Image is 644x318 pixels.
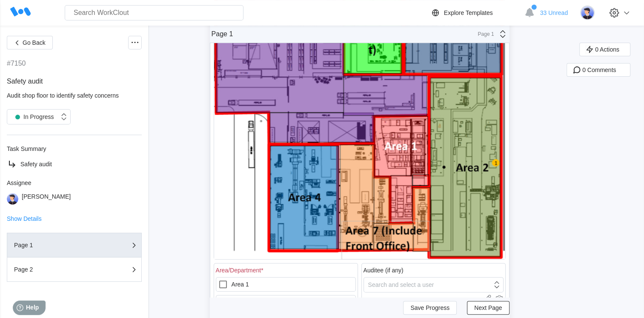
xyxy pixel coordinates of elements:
[430,8,520,18] a: Explore Templates
[7,145,142,152] div: Task Summary
[540,9,568,16] span: 33 Unread
[582,67,616,73] span: 0 Comments
[368,281,434,288] div: Search and select a user
[65,5,243,20] input: Search WorkClout
[7,36,53,49] button: Go Back
[444,9,493,16] div: Explore Templates
[474,305,502,311] span: Next Page
[7,60,26,67] div: #7150
[467,301,509,315] button: Next Page
[567,63,630,77] button: 0 Comments
[403,301,457,315] button: Save Progress
[11,111,54,123] div: In Progress
[216,295,356,309] label: Area 2
[216,277,356,292] label: Area 1
[22,193,71,205] div: [PERSON_NAME]
[7,233,142,257] button: Page 1
[212,30,233,38] div: Page 1
[580,6,595,20] img: user-5.png
[7,179,142,186] div: Assignee
[20,161,52,168] span: Safety audit
[410,305,449,311] span: Save Progress
[595,46,619,52] span: 0 Actions
[7,257,142,282] button: Page 2
[7,92,142,99] div: Audit shop floor to identify safety concerns
[14,242,99,248] div: Page 1
[7,159,142,169] a: Safety audit
[7,78,43,85] span: Safety audit
[23,40,46,46] span: Go Back
[473,31,494,37] div: Page 1
[579,43,630,56] button: 0 Actions
[216,267,263,274] div: Area/Department
[7,216,42,222] button: Show Details
[7,193,18,205] img: user-5.png
[14,266,99,272] div: Page 2
[364,267,404,274] div: Auditee (if any)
